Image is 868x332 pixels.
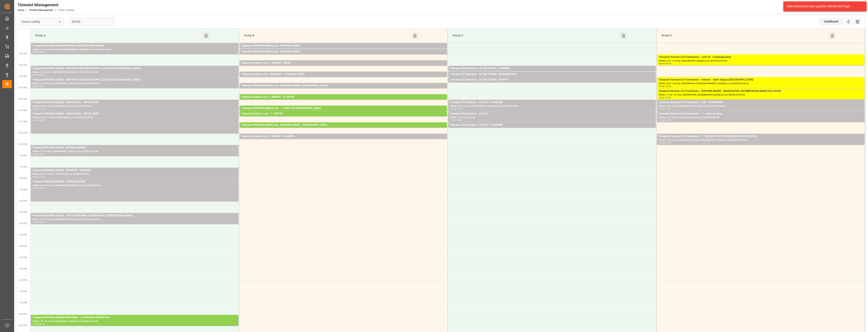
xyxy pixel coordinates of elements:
[664,97,665,98] div: -
[819,18,844,25] div: Dashboard
[241,54,445,57] div: Pallets: 1,TU: 1006,City: [GEOGRAPHIC_DATA],Arrival: [DATE] 00:00:00
[33,184,237,187] div: Pallets: 6,TU: 952,City: [GEOGRAPHIC_DATA],Arrival: [DATE] 00:00:00
[39,119,45,121] div: 12:00
[786,4,861,8] div: Table details have been updated. Refresh the Page!.
[19,154,27,157] span: 1:00 PM
[33,320,237,323] div: Pallets: ,TU: 28,City: [GEOGRAPHIC_DATA],Arrival: [DATE] 00:00:00
[19,324,27,327] span: 8:30 PM
[33,172,237,176] div: Pallets: 12,TU: 96,City: WISSOUS,Arrival: [DATE] 00:00:00
[39,176,45,178] div: 14:00
[451,32,619,39] div: Ramp C
[241,99,445,103] div: Pallets: 3,TU: 259,City: PLAINTEL,Arrival: [DATE] 00:00:00
[659,63,665,64] div: 08:30
[39,108,45,110] div: 11:00
[659,100,863,105] div: Transport Dachser Cof Foodservice - lcdf - CHAPONNAY
[659,85,665,87] div: 09:30
[33,74,38,76] div: 09:00
[38,51,39,53] div: -
[659,105,863,108] div: Pallets: 5,TU: 30,City: [GEOGRAPHIC_DATA],Arrival: [DATE] 00:00:00
[659,142,665,144] div: 12:00
[33,146,237,150] div: Transport [PERSON_NAME] - [PERSON_NAME]
[659,112,863,116] div: Transport Dachser Cof Foodservice - ? - Joue Les Tours
[33,119,38,121] div: 11:00
[241,72,445,76] div: Transport Kuehne Lots - SAVERNE - ~COLMAR CEDEX
[659,116,863,119] div: Pallets: 4,TU: 28,City: Joue Les Tours,Arrival: [DATE] 00:00:00
[19,256,27,259] span: 5:30 PM
[664,119,665,121] div: -
[33,153,38,155] div: 12:30
[665,119,671,121] div: 11:30
[659,82,863,85] div: Pallets: 8,TU: 166,City: [GEOGRAPHIC_DATA] [GEOGRAPHIC_DATA],Arrival: [DATE] 00:00:00
[241,112,445,116] div: Transport Kuehne Lots - ? - RUFFEC
[450,76,654,80] div: Pallets: 3,TU: 56,City: MONTBARTIER,Arrival: [DATE] 00:00:00
[450,78,654,82] div: Transport GT Solutions - GT SOLUTIONS - RUFFEC
[241,48,445,51] div: Pallets: 8,TU: ,City: CARQUEFOU,Arrival: [DATE] 00:00:00
[39,85,45,87] div: 10:00
[660,32,828,39] div: Ramp D
[39,187,45,189] div: 15:00
[38,119,39,121] div: -
[242,32,411,39] div: Ramp B
[33,214,237,218] div: Transport [PERSON_NAME] - CHILLY MAZARIN - [GEOGRAPHIC_DATA][PERSON_NAME]
[33,51,38,53] div: 08:00
[456,108,456,110] div: -
[450,116,654,119] div: Pallets: ,TU: ,City: ,Arrival:
[450,108,456,110] div: 10:30
[19,290,27,293] span: 7:00 PM
[38,187,39,189] div: -
[19,188,27,191] span: 2:30 PM
[33,176,38,178] div: 13:30
[18,2,74,8] div: Timeslot Management
[33,221,38,223] div: 15:30
[456,119,456,121] div: -
[450,119,456,121] div: 11:00
[241,106,445,110] div: Transport [PERSON_NAME] Lots - ? - ROULLET-[GEOGRAPHIC_DATA]
[659,93,863,97] div: Pallets: 11,TU: 157,City: [GEOGRAPHIC_DATA][PERSON_NAME],Arrival: [DATE] 00:00:00
[450,123,654,127] div: Transport GT Solutions - PALLUT - COURNON
[659,139,863,142] div: Pallets: 1,TU: 4,City: [GEOGRAPHIC_DATA] ([GEOGRAPHIC_DATA]),Arrival: [DATE] 00:00:00
[665,142,671,144] div: 12:30
[33,44,237,48] div: Transport [PERSON_NAME] [PERSON_NAME] [PERSON_NAME]
[241,110,445,114] div: Pallets: 3,TU: ,City: [GEOGRAPHIC_DATA],Arrival: [DATE] 00:00:00
[29,9,53,12] a: Timeslot Management
[456,108,462,110] div: 11:00
[665,63,671,64] div: 09:00
[33,323,38,325] div: 20:00
[241,134,445,139] div: Transport Kuehne Lots - LANDOIS - PLAINTEL
[241,76,445,80] div: Pallets: 6,TU: 311,City: ~COLMAR CEDEX,Arrival: [DATE] 00:00:00
[665,85,671,87] div: 10:00
[18,109,27,111] span: 11:00 AM
[33,187,38,189] div: 14:00
[664,142,665,144] div: -
[38,221,39,223] div: -
[665,97,671,98] div: 10:30
[33,85,38,87] div: 09:30
[19,279,27,281] span: 6:30 PM
[450,71,654,74] div: Pallets: 1,TU: 168,City: DONZERE,Arrival: [DATE] 00:00:00
[19,200,27,202] span: 3:00 PM
[38,108,39,110] div: -
[33,168,237,172] div: Transport [PERSON_NAME] - WISSOUS - WISSOUS
[70,18,115,25] input: DD-MM-YYYY
[664,63,665,64] div: -
[33,112,237,116] div: Transport [PERSON_NAME] - EPAUX BEZU - EPAUX BEZU
[450,105,654,108] div: Pallets: 3,TU: 141,City: [GEOGRAPHIC_DATA],Arrival: [DATE] 00:00:00
[33,105,237,108] div: Pallets: 5,TU: 230,City: EPAUX BEZU,Arrival: [DATE] 00:00:00
[241,139,445,142] div: Pallets: 1,TU: 351,City: [GEOGRAPHIC_DATA],Arrival: [DATE] 00:00:00
[664,85,665,87] div: -
[33,316,237,320] div: Transport [PERSON_NAME] MONTCEAU - LE COUDRAY MONTCEAU
[33,82,237,85] div: Pallets: ,TU: 253,City: [GEOGRAPHIC_DATA],Arrival: [DATE] 00:00:00
[19,245,27,247] span: 5:00 PM
[19,166,27,168] span: 1:30 PM
[241,116,445,119] div: Pallets: 3,TU: 593,City: RUFFEC,Arrival: [DATE] 00:00:00
[33,218,237,221] div: Pallets: 5,TU: 76,City: [GEOGRAPHIC_DATA],Arrival: [DATE] 00:00:00
[18,98,27,100] span: 10:30 AM
[659,78,863,82] div: Transport Dachser Cof Foodservice - Antoine - Saint-Aignan [GEOGRAPHIC_DATA]
[39,51,45,53] div: 08:30
[241,84,445,88] div: Transport [PERSON_NAME] Lots - [PERSON_NAME] - [GEOGRAPHIC_DATA]
[33,71,237,74] div: Pallets: ,TU: 32,City: [GEOGRAPHIC_DATA],Arrival: [DATE] 00:00:00
[450,82,654,85] div: Pallets: ,TU: 162,City: RUFFEC,Arrival: [DATE] 00:00:00
[38,85,39,87] div: -
[33,116,237,119] div: Pallets: 18,TU: 134,City: EPAUX BEZU,Arrival: [DATE] 00:00:00
[39,153,45,155] div: 13:00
